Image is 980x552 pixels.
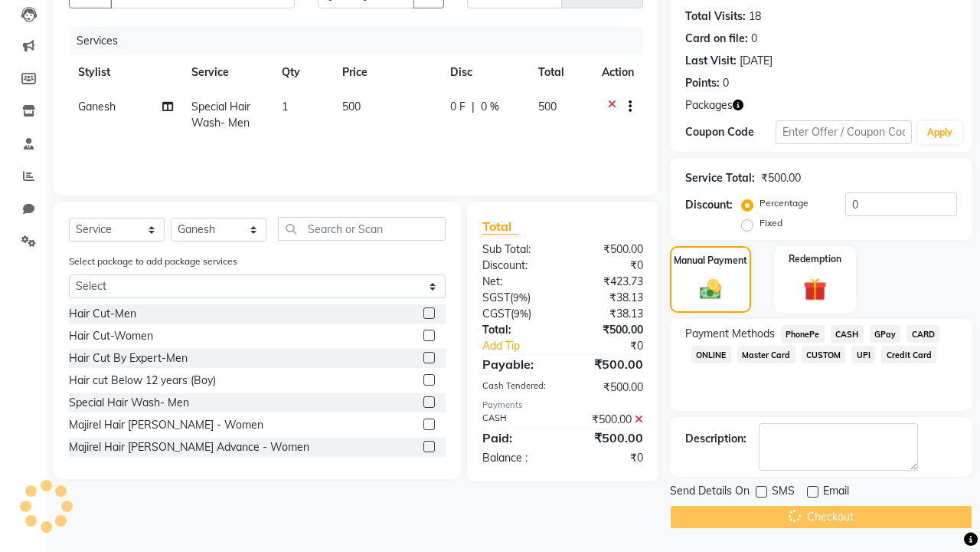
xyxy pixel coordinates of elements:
[482,399,643,412] div: Payments
[191,100,250,130] span: Special Hair Wash- Men
[69,328,153,344] div: Hair Cut-Women
[685,8,746,25] div: Total Visits:
[723,75,729,91] div: 0
[69,306,136,322] div: Hair Cut-Men
[69,439,309,455] div: Majirel Hair [PERSON_NAME] Advance - Women
[278,217,446,241] input: Search or Scan
[674,254,747,268] label: Manual Payment
[482,307,511,320] span: CGST
[685,53,737,69] div: Last Visit:
[69,395,189,411] div: Special Hair Wash- Men
[685,97,733,113] span: Packages
[481,99,499,115] span: 0 %
[737,346,795,363] span: Master Card
[69,55,182,90] th: Stylist
[563,274,655,290] div: ₹423.73
[471,429,563,447] div: Paid:
[670,483,750,502] span: Send Details On
[471,290,563,306] div: ( )
[881,346,936,363] span: Credit Card
[789,252,841,266] label: Redemption
[831,325,864,343] span: CASH
[69,255,237,268] label: Select package to add package services
[740,53,773,69] div: [DATE]
[685,197,733,213] div: Discount:
[781,325,825,343] span: PhonePe
[685,170,755,186] div: Service Total:
[563,322,655,338] div: ₹500.00
[471,322,563,338] div: Total:
[471,306,563,322] div: ( )
[563,429,655,447] div: ₹500.00
[802,346,846,363] span: CUSTOM
[759,196,808,210] label: Percentage
[870,325,901,343] span: GPay
[471,274,563,290] div: Net:
[823,483,849,502] span: Email
[685,75,720,91] div: Points:
[69,417,263,433] div: Majirel Hair [PERSON_NAME] - Women
[471,258,563,274] div: Discount:
[751,31,757,47] div: 0
[906,325,939,343] span: CARD
[563,379,655,396] div: ₹500.00
[685,431,746,447] div: Description:
[513,291,528,304] span: 9%
[69,373,216,389] div: Hair cut Below 12 years (Boy)
[471,338,578,354] a: Add Tip
[593,55,643,90] th: Action
[70,27,655,55] div: Services
[471,412,563,428] div: CASH
[482,219,518,235] span: Total
[578,338,655,354] div: ₹0
[918,121,962,144] button: Apply
[78,100,116,113] span: Ganesh
[776,120,912,144] input: Enter Offer / Coupon Code
[851,346,875,363] span: UPI
[691,346,731,363] span: ONLINE
[563,412,655,428] div: ₹500.00
[333,55,441,90] th: Price
[772,483,795,502] span: SMS
[685,31,748,47] div: Card on file:
[563,242,655,258] div: ₹500.00
[441,55,529,90] th: Disc
[529,55,593,90] th: Total
[759,216,782,230] label: Fixed
[563,258,655,274] div: ₹0
[471,355,563,373] div: Payable:
[563,450,655,466] div: ₹0
[69,350,188,366] div: Hair Cut By Expert-Men
[472,99,475,115] span: |
[563,290,655,306] div: ₹38.13
[342,100,361,113] span: 500
[514,307,528,320] span: 9%
[273,55,333,90] th: Qty
[471,450,563,466] div: Balance :
[693,277,729,302] img: _cash.svg
[563,306,655,322] div: ₹38.13
[471,379,563,396] div: Cash Tendered:
[761,170,801,186] div: ₹500.00
[685,326,775,342] span: Payment Methods
[471,242,563,258] div: Sub Total:
[749,8,761,25] div: 18
[563,355,655,373] div: ₹500.00
[538,100,557,113] span: 500
[450,99,465,115] span: 0 F
[282,100,288,113] span: 1
[685,124,776,140] div: Coupon Code
[796,275,835,304] img: _gift.svg
[482,291,510,304] span: SGST
[182,55,273,90] th: Service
